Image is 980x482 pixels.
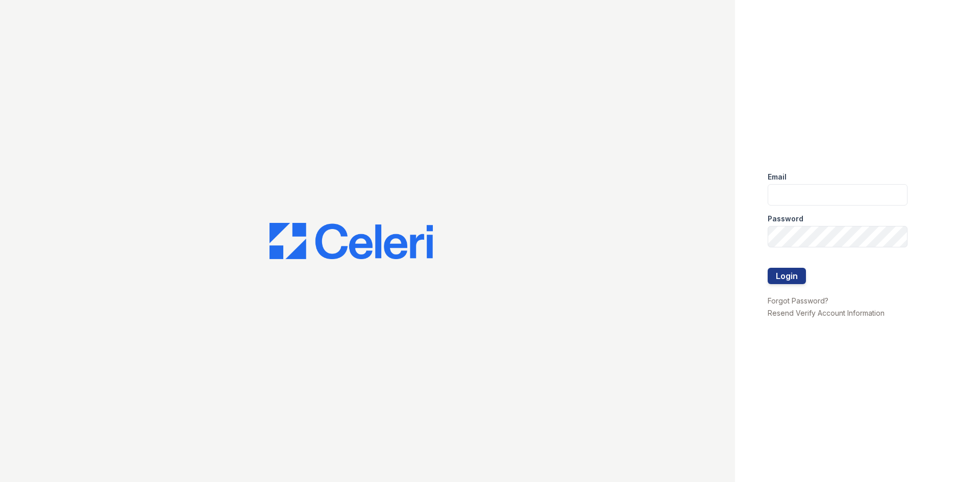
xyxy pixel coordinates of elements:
[768,172,787,182] label: Email
[768,309,885,317] a: Resend Verify Account Information
[768,268,806,284] button: Login
[768,296,828,305] a: Forgot Password?
[768,214,803,224] label: Password
[269,223,433,260] img: CE_Logo_Blue-a8612792a0a2168367f1c8372b55b34899dd931a85d93a1a3d3e32e68fde9ad4.png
